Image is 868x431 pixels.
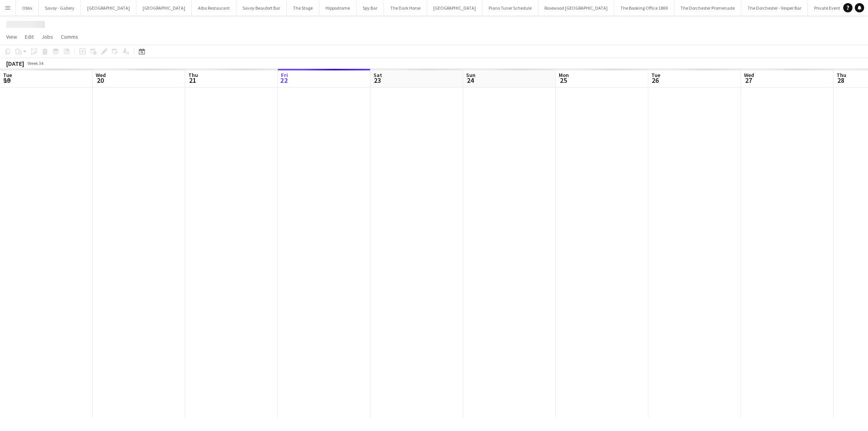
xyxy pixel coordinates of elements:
span: Tue [651,72,660,79]
button: Oblix [16,0,39,15]
a: Edit [22,32,37,42]
span: 28 [835,76,846,85]
button: Alba Restaurant [192,0,236,15]
button: The Dorchester Promenade [674,0,741,15]
span: 27 [743,76,754,85]
span: Comms [61,33,78,40]
span: Mon [559,72,569,79]
span: 21 [187,76,198,85]
button: [GEOGRAPHIC_DATA] [427,0,482,15]
span: Tue [3,72,12,79]
button: Hippodrome [319,0,356,15]
a: Comms [58,32,81,42]
span: Wed [744,72,754,79]
div: [DATE] [6,60,24,67]
a: Jobs [38,32,56,42]
button: [GEOGRAPHIC_DATA] [136,0,192,15]
span: Sat [374,72,382,79]
span: 23 [372,76,382,85]
button: The Dark Horse [384,0,427,15]
button: Piano Tuner Schedule [482,0,538,15]
span: Week 34 [26,60,45,66]
span: 20 [95,76,106,85]
button: Private Events [808,0,849,15]
span: Wed [96,72,106,79]
span: Thu [837,72,846,79]
button: Savoy - Gallery [39,0,81,15]
span: Thu [188,72,198,79]
button: The Dorchester - Vesper Bar [741,0,808,15]
button: Savoy Beaufort Bar [236,0,287,15]
span: 22 [280,76,288,85]
a: View [3,32,20,42]
span: 24 [465,76,475,85]
span: 25 [558,76,569,85]
button: Spy Bar [356,0,384,15]
span: Fri [281,72,288,79]
button: The Stage [287,0,319,15]
span: Edit [25,33,34,40]
span: 19 [2,76,12,85]
span: View [6,33,17,40]
span: Sun [466,72,475,79]
button: Rosewood [GEOGRAPHIC_DATA] [538,0,614,15]
button: The Booking Office 1869 [614,0,674,15]
span: Jobs [41,33,53,40]
button: [GEOGRAPHIC_DATA] [81,0,136,15]
span: 26 [650,76,660,85]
